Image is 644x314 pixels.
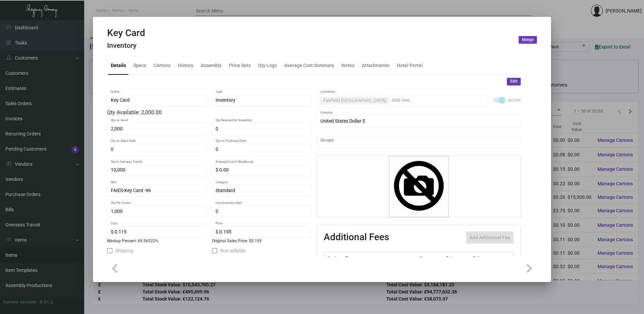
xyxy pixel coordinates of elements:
[107,108,311,117] div: Qty Available: 2,000.00
[470,235,510,240] span: Add Additional Fee
[397,62,423,69] div: Hotel Portal
[519,36,537,43] button: Merge
[201,62,222,69] div: Assembly
[362,62,389,69] div: Attachments
[107,41,145,50] h4: Inventory
[220,247,246,255] span: Non-sellable
[522,37,534,43] span: Merge
[154,62,170,69] div: Cartons
[40,299,53,306] div: 0.51.2
[320,139,517,145] input: Add new..
[178,62,193,69] div: History
[444,252,471,264] th: Price
[344,252,417,264] th: Type
[342,62,354,69] div: Notes
[133,62,146,69] div: Specs
[107,27,145,39] h2: Key Card
[508,96,521,104] span: Active
[510,78,517,84] span: Edit
[319,97,390,104] mat-chip: Fairfield [GEOGRAPHIC_DATA]
[507,78,521,85] button: Edit
[258,62,277,69] div: Qty Logs
[3,299,37,306] div: Current version:
[111,62,126,69] div: Details
[284,62,334,69] div: Average Cost Summary
[392,98,484,103] input: Add new..
[115,247,133,255] span: Shipping
[229,62,251,69] div: Price Sets
[471,252,506,264] th: Price type
[324,231,389,244] h2: Additional Fees
[417,252,444,264] th: Cost
[324,252,344,264] th: Active
[466,231,514,244] button: Add Additional Fee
